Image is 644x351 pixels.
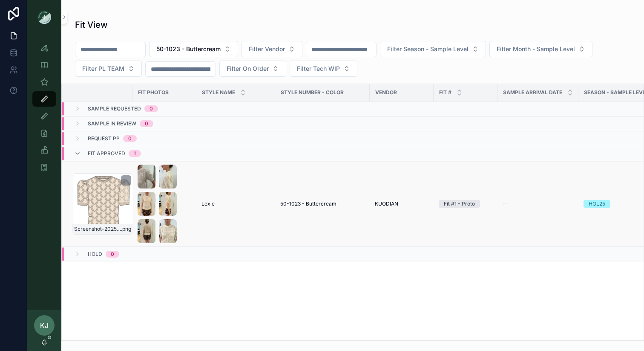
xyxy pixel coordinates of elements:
[227,64,269,73] span: Filter On Order
[82,64,124,73] span: Filter PL TEAM
[380,41,486,57] button: Select Button
[149,105,153,112] div: 0
[444,200,475,208] div: Fit #1 - Proto
[88,251,102,258] span: HOLD
[72,173,127,235] a: Screenshot-2025-07-28-at-9.35.11-AM.png
[145,120,148,127] div: 0
[121,226,131,232] span: .png
[241,41,302,57] button: Select Button
[375,89,397,96] span: Vendor
[138,89,169,96] span: Fit Photos
[74,226,121,232] span: Screenshot-2025-07-28-at-9.35.11-AM
[375,200,428,207] a: KUODIAN
[219,61,286,77] button: Select Button
[249,45,285,53] span: Filter Vendor
[503,89,562,96] span: Sample Arrival Date
[88,135,120,142] span: Request PP
[88,120,136,127] span: Sample In Review
[375,200,398,207] span: KUODIAN
[439,89,451,96] span: Fit #
[88,150,125,157] span: Fit Approved
[280,200,336,207] span: 50-1023 - Buttercream
[134,150,136,157] div: 1
[280,200,365,207] a: 50-1023 - Buttercream
[201,200,215,207] span: Lexie
[37,10,51,24] img: App logo
[159,165,177,189] img: 778CF5C3-8604-44AC-83F2-1C60DF4DD228_4_5005_c.jpeg
[138,165,191,243] a: 12DCB0B0-3BBE-4A90-9DF1-C46223DBADB8_4_5005_c.jpeg778CF5C3-8604-44AC-83F2-1C60DF4DD228_4_5005_c.j...
[40,320,49,331] span: KJ
[503,200,573,207] a: --
[439,200,492,208] a: Fit #1 - Proto
[497,45,575,53] span: Filter Month - Sample Level
[281,89,344,96] span: Style Number - Color
[149,41,238,57] button: Select Button
[88,105,141,112] span: Sample Requested
[202,89,235,96] span: STYLE NAME
[138,192,155,216] img: 70A5F9FA-EB4E-47F0-A23B-F187B20B6E13.JPG
[159,192,177,216] img: 3BCD8B20-FBCE-4F59-B754-85BBE0672F7E_4_5005_c.jpeg
[111,251,114,258] div: 0
[128,135,132,142] div: 0
[75,61,142,77] button: Select Button
[489,41,592,57] button: Select Button
[387,45,469,53] span: Filter Season - Sample Level
[297,64,340,73] span: Filter Tech WIP
[27,34,61,186] div: scrollable content
[156,45,221,53] span: 50-1023 - Buttercream
[290,61,357,77] button: Select Button
[503,200,508,207] span: --
[159,219,177,243] img: 2DCEA9CB-AF3A-4444-A413-D16D1267C467_4_5005_c.jpeg
[138,165,155,189] img: 12DCB0B0-3BBE-4A90-9DF1-C46223DBADB8_4_5005_c.jpeg
[201,200,270,207] a: Lexie
[138,219,155,243] img: 865C7D63-3B5D-4953-9D1F-5BFE340E790A_4_5005_c.jpeg
[589,200,605,208] div: HOL25
[75,19,108,31] h1: Fit View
